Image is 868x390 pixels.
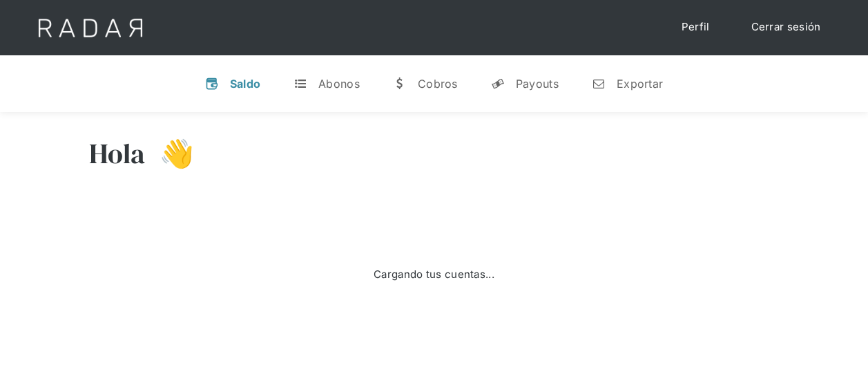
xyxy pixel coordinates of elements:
div: Payouts [516,77,559,91]
div: Cargando tus cuentas... [374,267,494,283]
div: Exportar [617,77,663,91]
div: t [293,77,307,91]
h3: Hola [89,136,146,171]
div: Abonos [318,77,360,91]
h3: 👋 [146,136,194,171]
div: y [491,77,505,91]
div: Cobros [418,77,458,91]
div: w [393,77,407,91]
div: n [592,77,606,91]
div: Saldo [230,77,261,91]
a: Perfil [668,14,724,41]
div: v [205,77,219,91]
a: Cerrar sesión [737,14,835,41]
